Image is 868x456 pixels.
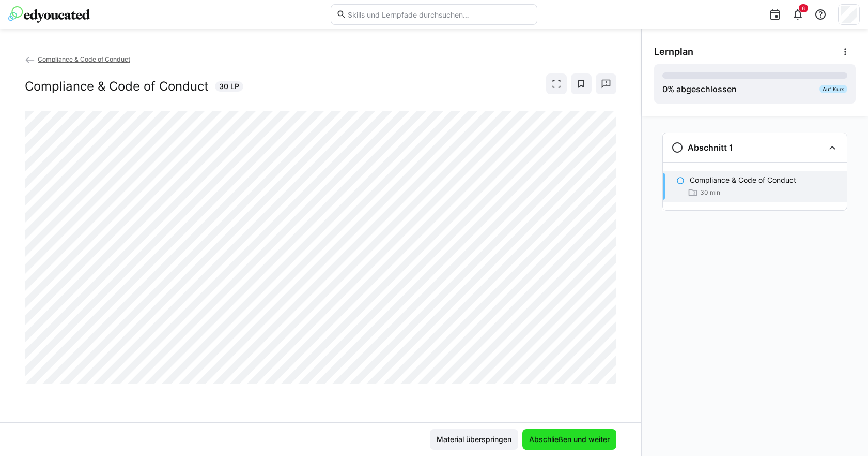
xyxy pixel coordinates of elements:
[688,142,733,153] h3: Abschnitt 1
[219,81,239,92] span: 30 LP
[25,55,130,63] a: Compliance & Code of Conduct
[38,55,130,63] span: Compliance & Code of Conduct
[662,83,737,95] div: % abgeschlossen
[347,10,532,19] input: Skills und Lernpfade durchsuchen…
[430,429,518,450] button: Material überspringen
[700,188,720,197] span: 30 min
[522,429,616,450] button: Abschließen und weiter
[25,79,209,94] h2: Compliance & Code of Conduct
[690,175,796,185] p: Compliance & Code of Conduct
[654,46,693,57] span: Lernplan
[435,434,513,445] span: Material überspringen
[528,434,611,445] span: Abschließen und weiter
[802,5,805,11] span: 6
[662,84,668,94] span: 0
[819,85,847,93] div: Auf Kurs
